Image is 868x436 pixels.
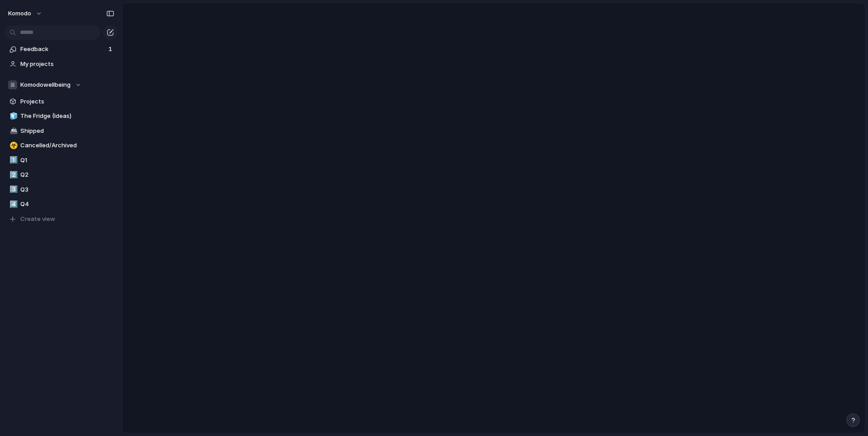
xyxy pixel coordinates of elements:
a: 2️⃣Q2 [5,168,118,182]
span: Create view [20,215,55,224]
span: Projects [20,97,114,106]
a: 🚢Shipped [5,124,118,138]
button: 🚢 [8,127,17,136]
span: Feedback [20,45,106,54]
span: The Fridge (Ideas) [20,112,114,121]
span: Q3 [20,185,114,194]
a: 🧊The Fridge (Ideas) [5,109,118,123]
button: Create view [5,212,118,226]
span: Cancelled/Archived [20,141,114,150]
button: 4️⃣ [8,200,17,209]
span: My projects [20,60,114,69]
div: 2️⃣ [9,170,16,180]
div: ☣️ [9,141,16,151]
button: 🧊 [8,112,17,121]
div: 4️⃣ [9,199,16,210]
button: Komodowellbeing [5,78,118,92]
span: Q4 [20,200,114,209]
span: Q1 [20,156,114,165]
div: 🚢 [9,126,16,136]
div: 3️⃣ [9,184,16,195]
span: Komodowellbeing [20,80,71,89]
a: 4️⃣Q4 [5,197,118,211]
div: 🧊 [9,111,16,122]
button: ☣️ [8,141,17,150]
span: 1 [108,45,114,54]
a: Projects [5,95,118,108]
button: 3️⃣ [8,185,17,194]
a: Feedback1 [5,42,118,56]
button: Komodo [4,6,47,21]
span: Komodo [8,9,31,18]
span: Q2 [20,170,114,179]
a: 1️⃣Q1 [5,154,118,167]
a: ☣️Cancelled/Archived [5,139,118,152]
button: 1️⃣ [8,156,17,165]
a: My projects [5,57,118,71]
div: 1️⃣ [9,155,16,165]
span: Shipped [20,127,114,136]
a: 3️⃣Q3 [5,183,118,197]
button: 2️⃣ [8,170,17,179]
